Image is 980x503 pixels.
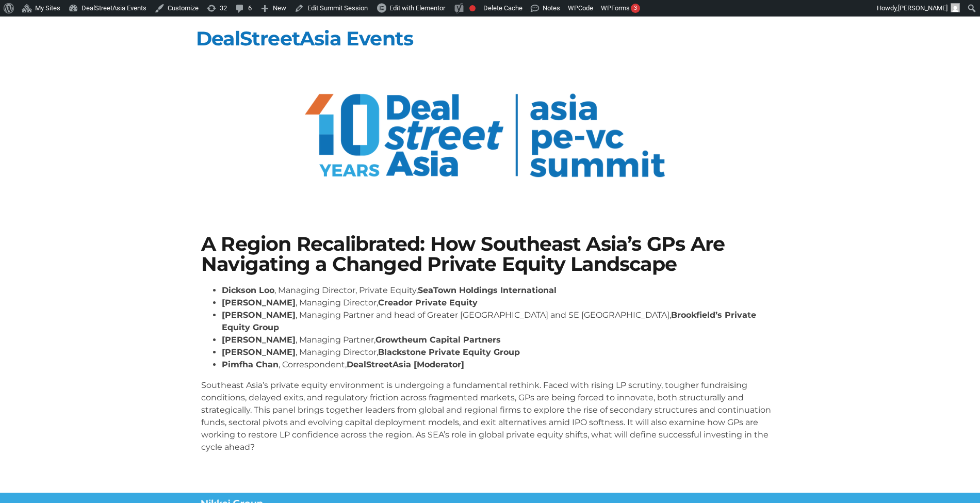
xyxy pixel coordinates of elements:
[222,309,779,334] li: , Managing Partner and head of Greater [GEOGRAPHIC_DATA] and SE [GEOGRAPHIC_DATA],
[222,297,779,309] li: , Managing Director,
[222,285,274,295] strong: Dickson Loo
[222,284,779,297] li: , Managing Director, Private Equity,
[347,360,464,369] strong: DealStreetAsia [Moderator]
[201,234,779,274] h1: A Region Recalibrated: How Southeast Asia’s GPs Are Navigating a Changed Private Equity Landscape
[222,346,779,359] li: , Managing Director,
[222,298,296,307] strong: [PERSON_NAME]
[469,5,476,11] div: Focus keyphrase not set
[222,359,779,371] li: , Correspondent,
[898,4,948,12] span: [PERSON_NAME]
[201,379,779,453] p: Southeast Asia’s private equity environment is undergoing a fundamental rethink. Faced with risin...
[222,310,296,320] strong: [PERSON_NAME]
[631,4,640,13] div: 3
[222,334,779,346] li: , Managing Partner,
[222,360,279,369] strong: Pimfha Chan
[378,298,478,307] strong: Creador Private Equity
[222,347,296,357] strong: [PERSON_NAME]
[196,26,413,51] a: DealStreetAsia Events
[378,347,520,357] strong: Blackstone Private Equity Group
[389,4,445,12] span: Edit with Elementor
[222,335,296,345] strong: [PERSON_NAME]
[418,285,557,295] strong: SeaTown Holdings International
[375,335,501,345] strong: Growtheum Capital Partners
